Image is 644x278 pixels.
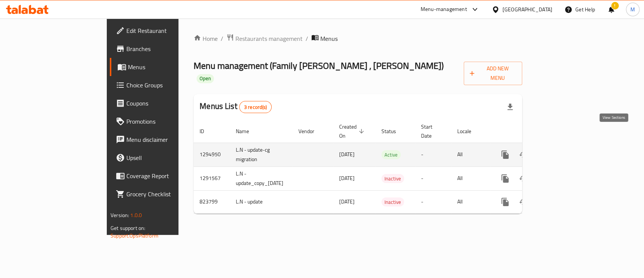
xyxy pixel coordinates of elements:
button: more [496,169,514,188]
a: Promotions [110,112,214,130]
span: Upsell [126,153,208,162]
a: Coupons [110,94,214,112]
li: / [221,34,223,43]
button: Change Status [514,146,532,164]
a: Grocery Checklist [110,185,214,203]
button: Add New Menu [464,62,522,85]
span: Choice Groups [126,81,208,90]
span: Menu disclaimer [126,135,208,144]
span: Inactive [381,198,404,207]
div: Active [381,150,401,159]
a: Branches [110,40,214,58]
td: - [415,166,451,190]
span: Add New Menu [470,64,516,83]
span: Coverage Report [126,171,208,180]
span: Status [381,127,406,136]
a: Upsell [110,149,214,167]
span: Name [236,127,259,136]
span: Menu management ( Family [PERSON_NAME] , [PERSON_NAME] ) [194,57,444,74]
div: Export file [501,98,519,116]
div: [GEOGRAPHIC_DATA] [503,5,552,14]
div: Menu-management [421,5,467,14]
a: Edit Restaurant [110,22,214,40]
td: - [415,143,451,166]
span: M [630,5,635,14]
span: Start Date [421,122,442,140]
span: Vendor [298,127,324,136]
span: Menus [128,62,208,71]
button: Change Status [514,169,532,188]
div: Inactive [381,174,404,183]
a: Coverage Report [110,167,214,185]
span: Inactive [381,174,404,183]
td: All [451,190,490,213]
li: / [306,34,308,43]
button: more [496,146,514,164]
span: [DATE] [339,149,355,159]
td: - [415,190,451,213]
button: Change Status [514,193,532,211]
span: Locale [457,127,481,136]
a: Support.OpsPlatform [111,231,158,241]
a: Restaurants management [226,34,303,43]
span: ID [200,127,214,136]
th: Actions [490,120,575,143]
span: Menus [320,34,338,43]
nav: breadcrumb [194,34,522,43]
table: enhanced table [194,120,575,214]
span: Get support on: [111,223,145,233]
td: L.N - update-cg migration [230,143,292,166]
span: Restaurants management [235,34,303,43]
a: Menu disclaimer [110,130,214,149]
h2: Menus List [200,101,272,113]
td: L.N - update_copy_[DATE] [230,166,292,190]
td: All [451,166,490,190]
span: [DATE] [339,197,355,207]
a: Menus [110,58,214,76]
span: 3 record(s) [240,104,272,111]
button: more [496,193,514,211]
a: Choice Groups [110,76,214,94]
span: 1.0.0 [130,210,142,220]
td: L.N - update [230,190,292,213]
span: Branches [126,44,208,53]
span: Active [381,151,401,159]
span: Edit Restaurant [126,26,208,35]
span: Version: [111,210,129,220]
td: All [451,143,490,166]
span: Promotions [126,117,208,126]
span: Created On [339,122,366,140]
div: Total records count [239,101,272,113]
span: Grocery Checklist [126,189,208,199]
span: Coupons [126,99,208,108]
span: [DATE] [339,173,355,183]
